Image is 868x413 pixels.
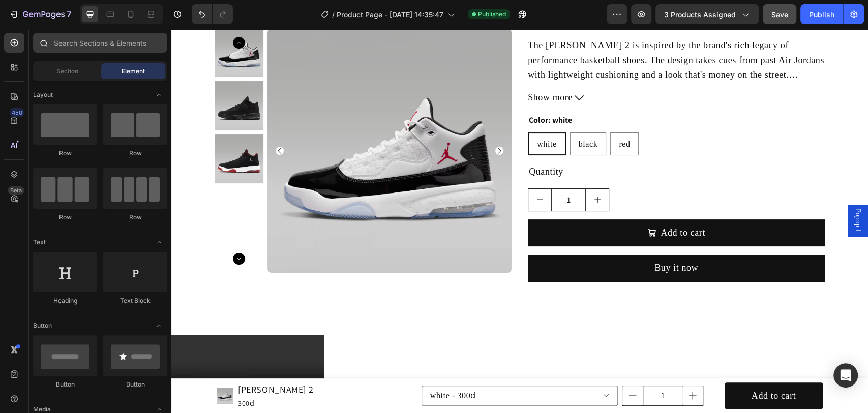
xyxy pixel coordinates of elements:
button: Publish [800,4,843,24]
span: Published [478,10,506,19]
p: The [PERSON_NAME] 2 is inspired by the brand's rich legacy of performance basketball shoes. The d... [356,12,653,51]
span: Product Page - [DATE] 14:35:47 [337,9,443,20]
button: decrement [451,357,471,377]
div: 450 [10,108,24,117]
button: Show more [356,62,653,76]
span: Toggle open [151,87,167,103]
input: Search Sections & Elements [33,33,167,53]
div: Publish [809,9,834,20]
span: Element [122,67,145,76]
div: Row [103,213,167,222]
iframe: Design area [171,29,868,413]
span: Toggle open [151,318,167,334]
button: Carousel Back Arrow [62,8,74,20]
div: Undo/Redo [192,4,233,24]
button: decrement [357,160,380,182]
div: Heading [33,296,97,306]
button: Add to cart [356,191,653,218]
button: increment [511,357,531,377]
div: Open Intercom Messenger [833,363,858,388]
span: Show more [356,62,401,76]
span: Section [56,67,78,76]
button: Carousel Back Arrow [104,118,112,126]
button: 7 [4,4,76,24]
button: 3 products assigned [655,4,759,24]
button: Carousel Next Arrow [62,224,74,236]
span: black [407,111,427,120]
h1: [PERSON_NAME] 2 [66,353,143,369]
div: Quantity [356,135,653,152]
button: Carousel Next Arrow [324,118,332,126]
span: Toggle open [151,234,167,251]
div: Add to cart [580,360,625,375]
div: Row [103,149,167,158]
input: quantity [471,357,511,377]
span: / [332,9,335,20]
p: 7 [67,8,71,20]
span: red [447,111,459,120]
span: Text [33,238,46,247]
div: Row [33,213,97,222]
legend: Color: white [356,85,402,99]
span: white [366,111,385,120]
span: Layout [33,90,53,99]
div: Row [33,149,97,158]
span: Popup 1 [681,180,692,204]
div: 300₫ [66,369,143,381]
button: increment [414,160,437,182]
div: Button [103,380,167,389]
div: Buy it now [483,232,527,247]
div: Button [33,380,97,389]
button: Add to cart [553,354,651,381]
span: 3 products assigned [664,9,736,20]
div: Beta [8,186,24,195]
span: Save [771,10,788,19]
button: Buy it now [356,226,653,253]
button: Save [763,4,796,24]
div: Text Block [103,296,167,306]
div: Add to cart [489,197,534,212]
input: quantity [380,160,414,182]
span: Button [33,321,52,331]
